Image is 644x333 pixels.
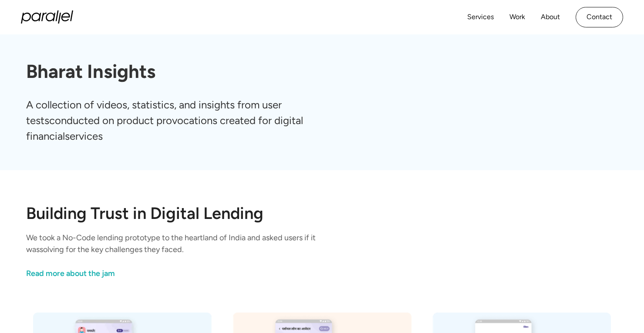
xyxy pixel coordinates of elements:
[26,268,115,279] div: Read more about the jam
[21,10,73,24] a: home
[509,11,525,24] a: Work
[576,7,623,27] a: Contact
[467,11,494,24] a: Services
[26,205,618,222] h2: Building Trust in Digital Lending
[26,97,337,144] p: A collection of videos, statistics, and insights from user testsconducted on product provocations...
[541,11,560,24] a: About
[26,61,618,83] h1: Bharat Insights
[26,268,352,279] a: link
[26,232,352,256] p: We took a No-Code lending prototype to the heartland of India and asked users if it wassolving fo...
